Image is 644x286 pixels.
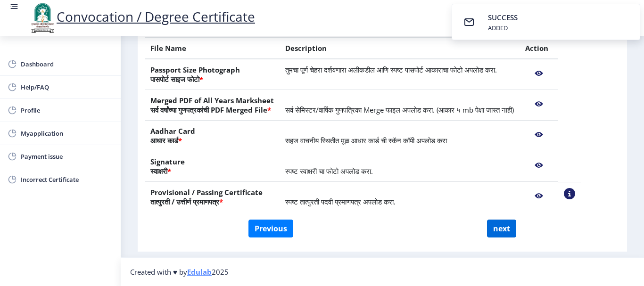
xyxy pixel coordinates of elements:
span: सर्व सेमिस्टर/वार्षिक गुणपत्रिका Merge फाइल अपलोड करा. (आकार ५ mb पेक्षा जास्त नाही) [285,105,514,114]
th: Signature स्वाक्षरी [145,151,280,182]
td: तुमचा पूर्ण चेहरा दर्शवणारा अलीकडील आणि स्पष्ट पासपोर्ट आकाराचा फोटो अपलोड करा. [280,59,520,90]
a: Edulab [187,267,212,277]
button: Previous [248,220,293,237]
span: Payment issue [21,151,113,162]
nb-action: View File [525,188,553,204]
th: Aadhar Card आधार कार्ड [145,121,280,151]
nb-action: View File [525,65,553,82]
span: Profile [21,105,113,116]
th: File Name [145,38,280,59]
span: SUCCESS [488,13,518,22]
span: Myapplication [21,128,113,139]
nb-action: View File [525,96,553,113]
span: सहज वाचनीय स्थितीत मूळ आधार कार्ड ची स्कॅन कॉपी अपलोड करा [285,136,447,145]
span: स्पष्ट तात्पुरती पदवी प्रमाणपत्र अपलोड करा. [285,197,396,206]
th: Provisional / Passing Certificate तात्पुरती / उत्तीर्ण प्रमाणपत्र [145,182,280,212]
span: Incorrect Certificate [21,174,113,185]
img: logo [28,2,57,34]
a: Convocation / Degree Certificate [28,8,255,25]
th: Description [280,38,520,59]
nb-action: View Sample PDC [564,188,575,199]
span: Dashboard [21,58,113,70]
div: ADDED [488,24,520,32]
th: Action [520,38,558,59]
button: next [487,220,516,237]
span: Created with ♥ by 2025 [130,267,229,277]
span: Help/FAQ [21,82,113,93]
span: स्पष्ट स्वाक्षरी चा फोटो अपलोड करा. [285,166,373,176]
th: Merged PDF of All Years Marksheet सर्व वर्षांच्या गुणपत्रकांची PDF Merged File [145,90,280,121]
nb-action: View File [525,157,553,174]
th: Passport Size Photograph पासपोर्ट साइज फोटो [145,59,280,90]
nb-action: View File [525,126,553,143]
